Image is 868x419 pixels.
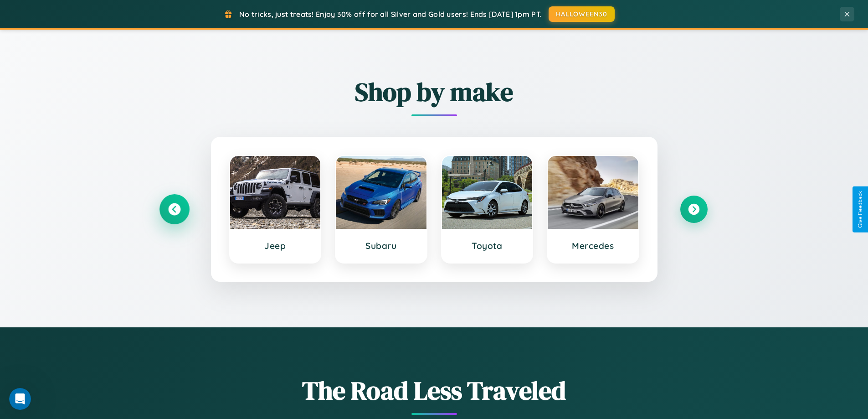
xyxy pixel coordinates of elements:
h3: Mercedes [557,240,629,251]
h1: The Road Less Traveled [161,373,708,408]
h3: Jeep [239,240,312,251]
iframe: Intercom live chat [9,388,31,410]
h3: Subaru [345,240,417,251]
div: Give Feedback [857,191,863,228]
button: HALLOWEEN30 [549,6,615,22]
h3: Toyota [451,240,524,251]
h2: Shop by make [161,74,708,109]
span: No tricks, just treats! Enjoy 30% off for all Silver and Gold users! Ends [DATE] 1pm PT. [239,10,542,19]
